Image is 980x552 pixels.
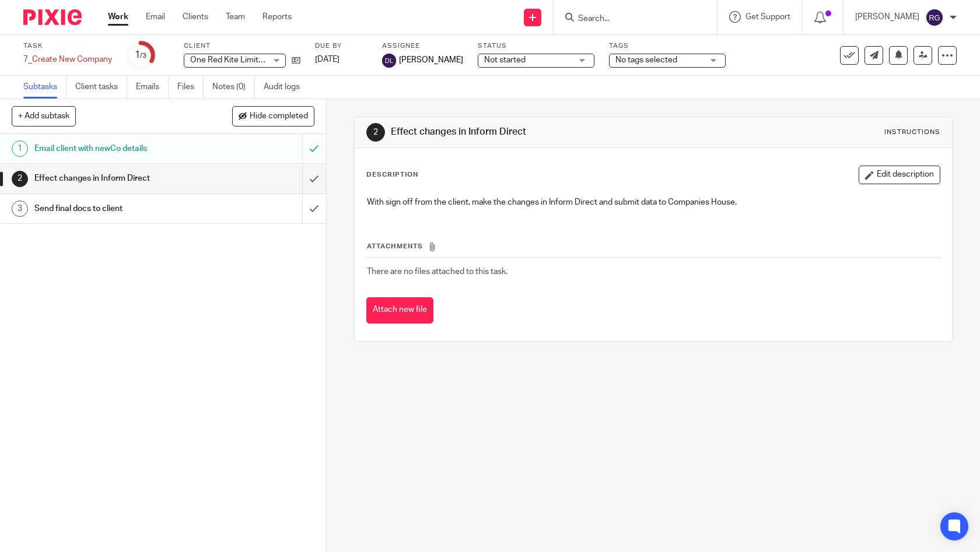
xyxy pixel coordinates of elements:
[146,11,165,23] a: Email
[478,41,594,51] label: Status
[925,8,944,27] img: svg%3E
[12,171,28,187] div: 2
[577,14,682,24] input: Search
[367,196,940,208] p: With sign off from the client, make the changes in Inform Direct and submit data to Companies House.
[12,140,28,157] div: 1
[855,11,919,23] p: [PERSON_NAME]
[136,76,169,99] a: Emails
[884,128,940,137] div: Instructions
[190,56,268,64] span: One Red Kite Limited
[484,56,526,64] span: Not started
[367,243,423,249] span: Attachments
[745,13,790,21] span: Get Support
[34,170,205,187] h1: Effect changes in Inform Direct
[399,54,463,66] span: [PERSON_NAME]
[212,76,255,99] a: Notes (0)
[391,126,678,138] h1: Effect changes in Inform Direct
[367,268,508,276] span: There are no files attached to this task.
[226,11,245,23] a: Team
[315,55,339,64] span: [DATE]
[183,11,208,23] a: Clients
[135,48,146,62] div: 1
[366,123,385,142] div: 2
[140,52,146,59] small: /3
[23,41,112,51] label: Task
[108,11,128,23] a: Work
[232,106,314,126] button: Hide completed
[23,9,82,25] img: Pixie
[615,56,677,64] span: No tags selected
[34,200,205,217] h1: Send final docs to client
[184,41,300,51] label: Client
[264,76,309,99] a: Audit logs
[23,54,112,65] div: 7_Create New Company
[366,297,433,324] button: Attach new file
[382,54,396,68] img: svg%3E
[382,41,463,51] label: Assignee
[609,41,726,51] label: Tags
[75,76,127,99] a: Client tasks
[315,41,367,51] label: Due by
[859,166,940,184] button: Edit description
[12,201,28,217] div: 3
[250,112,308,121] span: Hide completed
[23,76,66,99] a: Subtasks
[177,76,204,99] a: Files
[12,106,76,126] button: + Add subtask
[366,170,418,180] p: Description
[34,140,205,157] h1: Email client with newCo details
[262,11,292,23] a: Reports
